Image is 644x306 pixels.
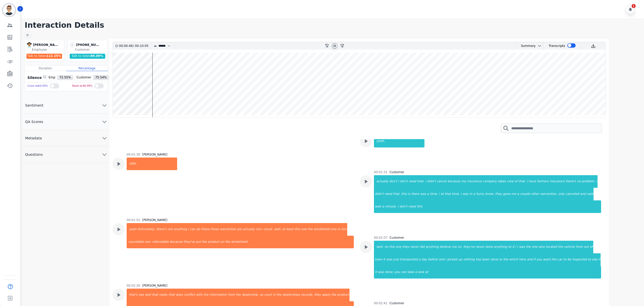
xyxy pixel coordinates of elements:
[159,289,168,301] div: really
[509,253,519,266] div: winch
[307,223,313,236] div: the
[385,200,397,213] div: minute.
[187,223,189,236] div: i
[508,241,512,253] div: to
[255,223,262,236] div: non
[127,223,137,236] div: yeah
[72,82,92,90] div: Dead air 46.99 %
[70,54,105,59] div: Talk to listen
[241,289,259,301] div: dealership.
[225,236,231,248] div: the
[374,188,384,200] div: didn't
[417,175,425,188] div: that.
[462,188,469,200] div: was
[3,4,15,16] img: Bordered avatar
[374,301,388,305] div: 00:02:41
[137,223,156,236] div: fortunately,
[273,289,276,301] div: is
[469,188,473,200] div: in
[374,253,383,266] div: town
[203,289,209,301] div: the
[74,75,93,80] span: Customer
[75,48,106,52] div: Customer
[313,223,330,236] div: windshield
[517,188,520,200] div: a
[395,241,402,253] div: one
[127,218,140,222] div: 00:01:52
[119,42,150,50] div: /
[389,175,398,188] div: don't
[565,175,576,188] div: there's
[220,223,236,236] div: warranties
[138,289,144,301] div: see
[399,200,408,213] div: don't
[538,241,545,253] div: who
[21,97,110,114] button: Sentiment chevron down
[210,223,219,236] div: these
[389,301,404,305] div: Customer
[499,253,503,266] div: to
[485,188,495,200] div: know,
[259,289,264,301] div: so
[533,253,536,266] div: if
[21,152,47,157] span: Questions
[183,236,195,248] div: they've
[21,114,110,130] button: QA Scores chevron down
[374,236,388,240] div: 00:02:07
[384,266,394,279] div: done,
[632,4,636,8] div: 1
[400,266,407,279] div: can
[511,188,517,200] div: me
[592,253,598,266] div: see
[549,175,565,188] div: insurance
[536,175,549,188] div: farmers
[421,253,427,266] div: day
[142,218,167,222] div: [PERSON_NAME]
[70,42,75,48] span: -
[596,175,598,188] div: i
[503,253,509,266] div: the
[156,223,167,236] div: there's
[576,175,581,188] div: no
[531,188,540,200] div: other
[538,44,542,48] svg: chevron down
[587,253,592,266] div: to
[460,188,462,200] div: i
[475,253,481,266] div: has
[563,241,575,253] div: vehicle
[457,241,463,253] div: sir,
[127,236,144,248] div: -countable
[21,130,110,146] button: Metadata chevron down
[127,284,140,288] div: 00:02:26
[447,253,458,266] div: picked
[134,42,148,50] div: 00:10:05
[340,223,347,236] div: non
[386,253,393,266] div: was
[384,188,393,200] div: need
[101,135,108,141] svg: chevron down
[438,188,440,200] div: i
[451,188,460,200] div: time.
[580,188,586,200] div: and
[408,175,417,188] div: need
[167,223,173,236] div: not
[142,152,167,157] div: [PERSON_NAME]
[458,253,463,266] div: up
[438,253,445,266] div: and
[526,253,533,266] div: and
[444,188,451,200] div: that
[445,253,447,266] div: i
[32,48,63,52] div: Employee
[535,44,542,48] button: chevron down
[410,241,419,253] div: never
[598,253,601,266] div: if
[119,42,133,50] div: 00:00:48
[337,289,349,301] div: product
[175,289,183,301] div: does
[557,241,563,253] div: the
[408,200,416,213] div: need
[242,223,255,236] div: actually
[493,241,508,253] div: anything
[543,253,551,266] div: want
[439,241,451,253] div: believe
